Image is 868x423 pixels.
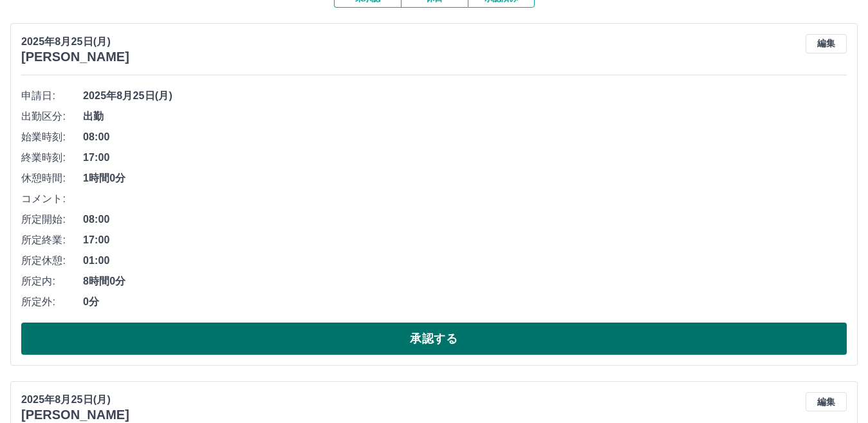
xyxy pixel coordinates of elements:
span: 1時間0分 [83,171,847,186]
span: 8時間0分 [83,274,847,289]
span: 17:00 [83,232,847,248]
span: 休憩時間: [21,171,83,186]
button: 承認する [21,323,847,355]
span: 08:00 [83,212,847,227]
span: 申請日: [21,88,83,104]
h3: [PERSON_NAME] [21,50,129,64]
span: 2025年8月25日(月) [83,88,847,104]
span: 17:00 [83,150,847,165]
h3: [PERSON_NAME] [21,408,129,422]
span: 所定内: [21,274,83,289]
span: 所定終業: [21,232,83,248]
span: 01:00 [83,253,847,268]
p: 2025年8月25日(月) [21,392,129,408]
span: コメント: [21,191,83,207]
span: 0分 [83,294,847,310]
span: 終業時刻: [21,150,83,165]
button: 編集 [806,34,847,53]
span: 所定開始: [21,212,83,227]
span: 始業時刻: [21,129,83,145]
span: 出勤区分: [21,109,83,124]
button: 編集 [806,392,847,411]
span: 所定休憩: [21,253,83,268]
span: 所定外: [21,294,83,310]
span: 08:00 [83,129,847,145]
span: 出勤 [83,109,847,124]
p: 2025年8月25日(月) [21,34,129,50]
